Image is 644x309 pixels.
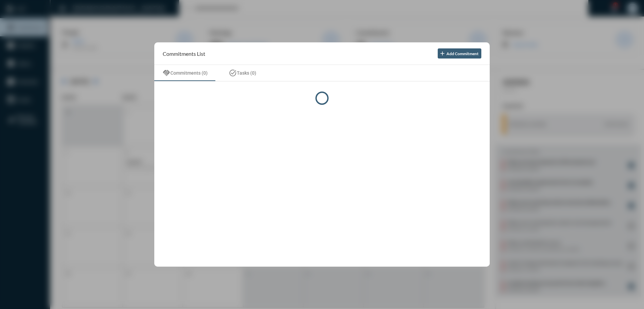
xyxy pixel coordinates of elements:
[170,70,208,76] span: Commitments (0)
[162,69,170,77] mat-icon: handshake
[163,50,205,57] h2: Commitments List
[229,69,237,77] mat-icon: task_alt
[237,70,256,76] span: Tasks (0)
[438,48,481,59] button: Add Commitment
[439,50,446,57] mat-icon: add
